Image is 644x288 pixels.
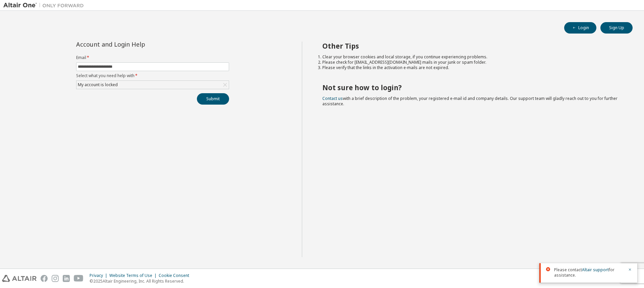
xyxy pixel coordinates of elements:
li: Clear your browser cookies and local storage, if you continue experiencing problems. [322,54,621,60]
label: Email [76,55,229,60]
h2: Other Tips [322,42,621,50]
img: instagram.svg [52,275,59,282]
div: My account is locked [77,81,119,89]
li: Please check for [EMAIL_ADDRESS][DOMAIN_NAME] mails in your junk or spam folder. [322,60,621,65]
img: linkedin.svg [63,275,70,282]
div: Privacy [90,273,109,278]
div: My account is locked [76,81,229,89]
button: Login [564,22,596,34]
button: Sign Up [600,22,633,34]
label: Select what you need help with [76,73,229,78]
img: Altair One [3,2,87,9]
span: Please contact for assistance. [554,267,624,278]
img: altair_logo.svg [2,275,37,282]
h2: Not sure how to login? [322,83,621,92]
div: Website Terms of Use [109,273,159,278]
img: youtube.svg [74,275,84,282]
a: Contact us [322,96,343,101]
p: © 2025 Altair Engineering, Inc. All Rights Reserved. [90,278,193,284]
li: Please verify that the links in the activation e-mails are not expired. [322,65,621,70]
div: Account and Login Help [76,42,199,47]
img: facebook.svg [41,275,48,282]
div: Cookie Consent [159,273,193,278]
a: Altair support [582,267,609,273]
button: Submit [197,93,229,105]
span: with a brief description of the problem, your registered e-mail id and company details. Our suppo... [322,96,618,107]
